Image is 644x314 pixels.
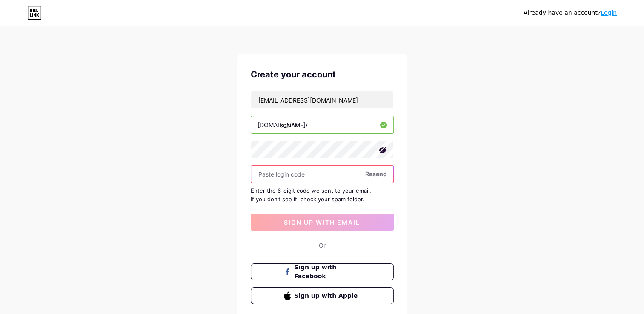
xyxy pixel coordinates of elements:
div: Or [319,241,326,250]
input: username [251,116,393,133]
input: Paste login code [251,166,393,183]
span: Sign up with Apple [294,291,360,300]
div: Enter the 6-digit code we sent to your email. If you don’t see it, check your spam folder. [251,186,394,203]
button: Sign up with Apple [251,287,394,304]
input: Email [251,91,393,108]
button: sign up with email [251,214,394,231]
span: sign up with email [284,219,360,226]
span: Resend [365,169,387,178]
button: Sign up with Facebook [251,263,394,280]
div: Create your account [251,68,394,81]
div: Already have an account? [524,9,617,17]
a: Login [601,9,617,16]
div: [DOMAIN_NAME]/ [258,120,308,129]
span: Sign up with Facebook [294,263,360,281]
